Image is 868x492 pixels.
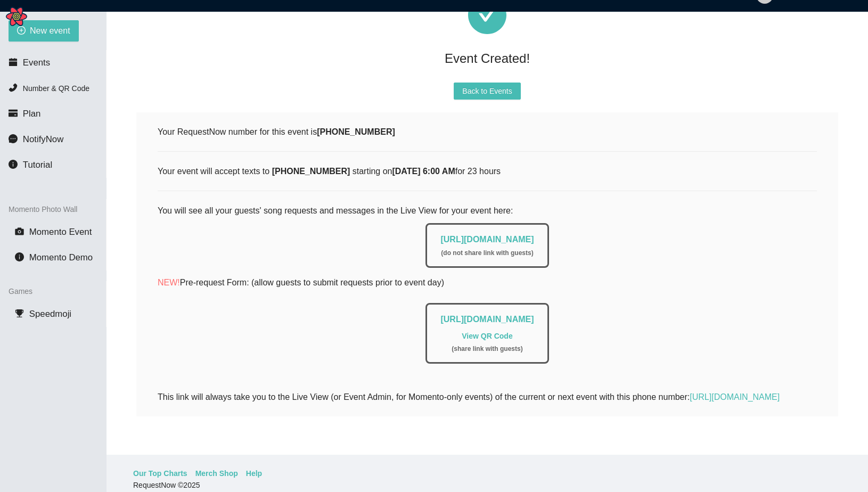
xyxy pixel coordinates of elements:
[440,248,534,258] div: ( do not share link with guests )
[29,309,71,319] span: Speedmoji
[440,344,534,354] div: ( share link with guests )
[9,83,18,92] span: phone
[158,165,817,178] div: Your event will accept texts to starting on for 23 hours
[158,390,817,404] div: This link will always take you to the Live View (or Event Admin, for Momento-only events) of the ...
[30,24,70,37] span: New event
[9,160,18,169] span: info-circle
[17,26,26,36] span: plus-circle
[462,85,512,97] span: Back to Events
[9,134,18,143] span: message
[158,276,817,289] p: Pre-request Form: (allow guests to submit requests prior to event day)
[195,468,238,479] a: Merch Shop
[440,315,534,324] a: [URL][DOMAIN_NAME]
[23,160,52,170] span: Tutorial
[246,468,262,479] a: Help
[133,468,187,479] a: Our Top Charts
[462,332,512,340] a: View QR Code
[15,227,24,236] span: camera
[133,479,839,491] div: RequestNow © 2025
[23,58,50,68] span: Events
[9,58,18,67] span: calendar
[317,127,395,136] b: [PHONE_NUMBER]
[136,47,838,70] div: Event Created!
[15,309,24,318] span: trophy
[392,167,455,176] b: [DATE] 6:00 AM
[9,20,79,42] button: plus-circleNew event
[690,392,780,401] a: [URL][DOMAIN_NAME]
[158,278,180,287] span: NEW!
[454,83,520,100] button: Back to Events
[9,109,18,118] span: credit-card
[23,134,63,144] span: NotifyNow
[158,204,817,376] div: You will see all your guests' song requests and messages in the Live View for your event here:
[440,235,534,244] a: [URL][DOMAIN_NAME]
[6,6,27,27] button: Open React Query Devtools
[23,84,89,93] span: Number & QR Code
[29,227,92,237] span: Momento Event
[272,167,350,176] b: [PHONE_NUMBER]
[15,252,24,261] span: info-circle
[29,252,93,263] span: Momento Demo
[158,127,395,136] span: Your RequestNow number for this event is
[23,109,41,119] span: Plan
